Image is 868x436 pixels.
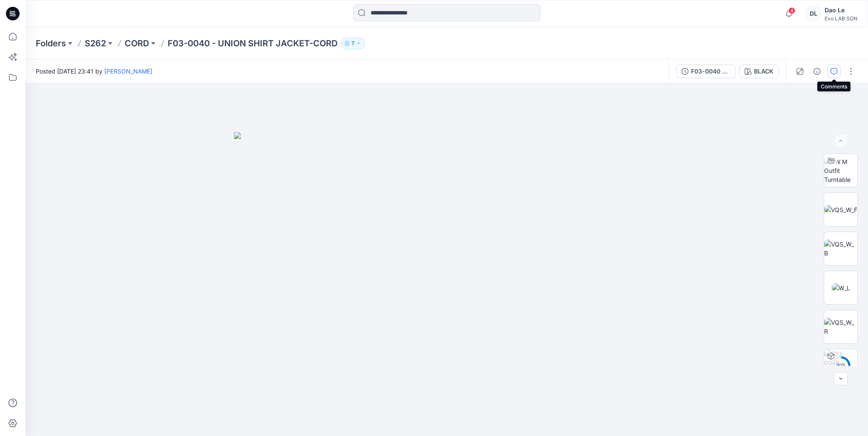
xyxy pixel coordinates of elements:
img: W_L [832,283,850,292]
button: Details [810,65,824,78]
img: F03-0040 - UNION SHIRT JACKET-CORDUROY BLACK [824,349,857,382]
img: VQS_W_F [824,205,857,214]
img: VQS_W_B [824,240,857,258]
span: Posted [DATE] 23:41 by [36,67,152,76]
div: DL [806,6,821,21]
button: F03-0040 - UNION SHIRT JACKET-CORDUROY [676,65,736,78]
p: F03-0040 - UNION SHIRT JACKET-CORD [168,37,337,49]
div: Dao Le [825,5,857,15]
a: CORD [125,37,149,49]
div: F03-0040 - UNION SHIRT JACKET-CORDUROY [691,67,730,76]
div: 30 % [831,362,851,369]
p: 7 [351,39,354,48]
a: Folders [36,37,66,49]
a: [PERSON_NAME] [104,68,152,75]
img: BW M Outfit Turntable [824,157,857,184]
img: VQS_W_R [824,318,857,336]
a: S262 [85,37,106,49]
span: 4 [788,7,795,14]
img: eyJhbGciOiJIUzI1NiIsImtpZCI6IjAiLCJzbHQiOiJzZXMiLCJ0eXAiOiJKV1QifQ.eyJkYXRhIjp7InR5cGUiOiJzdG9yYW... [234,132,660,436]
div: Evo LAB SGN [825,15,857,22]
button: 7 [341,37,365,49]
button: BLACK [739,65,779,78]
div: BLACK [754,67,774,76]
